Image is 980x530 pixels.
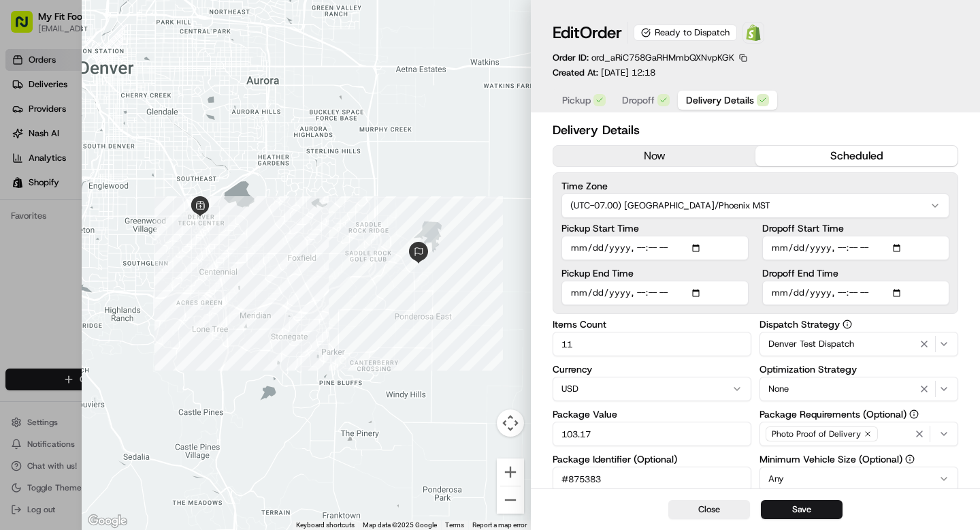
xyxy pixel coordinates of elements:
[761,500,843,519] button: Save
[759,377,958,401] button: None
[601,67,655,78] span: [DATE] 12:18
[762,268,949,278] label: Dropoff End Time
[759,454,958,464] label: Minimum Vehicle Size (Optional)
[745,25,762,41] img: Shopify
[768,383,789,395] span: None
[135,301,165,311] span: Pylon
[42,211,145,222] span: Wisdom [PERSON_NAME]
[445,521,464,529] a: Terms (opens in new tab)
[14,269,24,280] div: 📗
[553,52,734,64] p: Order ID:
[591,52,734,63] span: ord_aRiC758GaRHMmbQXNvpKGK
[61,144,187,155] div: We're available if you need us!
[14,130,38,155] img: 1736555255976-a54dd68f-1ca7-489b-9aae-adbdc363a1c4
[759,332,958,356] button: Denver Test Dispatch
[553,22,622,44] h1: Edit
[27,268,104,281] span: Knowledge Base
[96,300,165,311] a: Powered byPylon
[553,121,958,140] h2: Delivery Details
[742,22,764,44] a: Shopify
[129,268,218,281] span: API Documentation
[497,458,524,486] button: Zoom in
[909,409,919,419] button: Package Requirements (Optional)
[755,146,958,166] button: scheduled
[553,364,751,374] label: Currency
[14,54,248,76] p: Welcome 👋
[622,93,655,107] span: Dropoff
[772,428,861,439] span: Photo Proof of Delivery
[561,223,749,233] label: Pickup Start Time
[759,319,958,329] label: Dispatch Strategy
[580,22,622,44] span: Order
[110,262,224,287] a: 💻API Documentation
[668,500,750,519] button: Close
[686,93,754,107] span: Delivery Details
[85,512,130,530] a: Open this area in Google Maps (opens a new window)
[497,409,524,437] button: Map camera controls
[363,521,437,529] span: Map data ©2025 Google
[61,130,223,144] div: Start new chat
[148,211,152,222] span: •
[843,319,852,329] button: Dispatch Strategy
[553,319,751,329] label: Items Count
[759,422,958,446] button: Photo Proof of Delivery
[759,364,958,374] label: Optimization Strategy
[27,212,38,223] img: 1736555255976-a54dd68f-1ca7-489b-9aae-adbdc363a1c4
[553,146,755,166] button: now
[29,130,53,155] img: 8571987876998_91fb9ceb93ad5c398215_72.jpg
[296,520,355,530] button: Keyboard shortcuts
[115,269,126,280] div: 💻
[562,93,591,107] span: Pickup
[14,198,35,225] img: Wisdom Oko
[211,174,248,191] button: See all
[8,262,110,287] a: 📗Knowledge Base
[553,422,751,446] input: Enter package value
[14,177,91,188] div: Past conversations
[553,467,751,491] input: Enter package identifier
[472,521,527,529] a: Report a map error
[14,14,41,41] img: Nash
[553,332,751,356] input: Enter items count
[561,268,749,278] label: Pickup End Time
[768,338,854,350] span: Denver Test Dispatch
[231,134,248,151] button: Start new chat
[905,454,915,464] button: Minimum Vehicle Size (Optional)
[497,486,524,514] button: Zoom out
[553,67,655,79] p: Created At:
[155,211,183,222] span: [DATE]
[762,223,949,233] label: Dropoff Start Time
[85,512,130,530] img: Google
[553,409,751,419] label: Package Value
[35,88,225,102] input: Clear
[553,454,751,464] label: Package Identifier (Optional)
[634,25,737,41] div: Ready to Dispatch
[759,409,958,419] label: Package Requirements (Optional)
[561,181,949,191] label: Time Zone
